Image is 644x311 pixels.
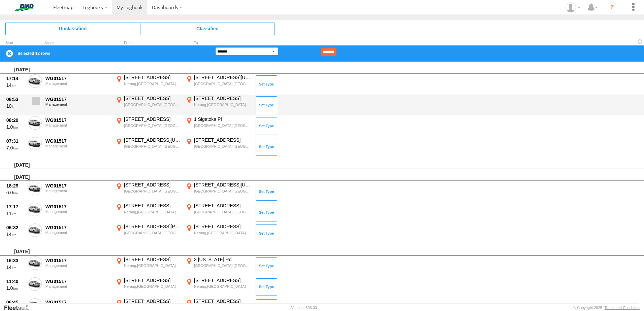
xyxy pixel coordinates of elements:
[115,203,182,222] label: Click to View Event Location
[45,299,111,305] div: WG01517
[6,103,25,109] div: 10
[115,95,182,115] label: Click to View Event Location
[124,116,181,122] div: [STREET_ADDRESS]
[124,189,181,194] div: [GEOGRAPHIC_DATA],[GEOGRAPHIC_DATA]
[291,306,317,310] div: Version: 306.00
[124,144,181,149] div: [GEOGRAPHIC_DATA],[GEOGRAPHIC_DATA]
[124,263,181,268] div: Nerang,[GEOGRAPHIC_DATA]
[115,41,182,45] div: From
[194,189,251,194] div: [GEOGRAPHIC_DATA],[GEOGRAPHIC_DATA]
[6,82,25,88] div: 14
[5,23,140,35] span: Click to view Unclassified Trips
[185,137,252,157] label: Click to View Event Location
[573,306,640,310] div: © Copyright 2025 -
[256,117,277,135] button: Click to Set
[124,223,181,230] div: [STREET_ADDRESS][PERSON_NAME]
[256,204,277,221] button: Click to Set
[6,117,25,123] div: 08:20
[6,299,25,305] div: 06:45
[185,223,252,243] label: Click to View Event Location
[115,277,182,297] label: Click to View Event Location
[194,137,251,143] div: [STREET_ADDRESS]
[45,117,111,123] div: WG01517
[45,224,111,231] div: WG01517
[6,183,25,189] div: 18:29
[5,49,13,58] label: Clear Selection
[124,203,181,209] div: [STREET_ADDRESS]
[45,75,111,81] div: WG01517
[256,138,277,155] button: Click to Set
[124,182,181,188] div: [STREET_ADDRESS]
[605,306,640,310] a: Terms and Conditions
[194,144,251,149] div: [GEOGRAPHIC_DATA],[GEOGRAPHIC_DATA]
[4,304,35,311] a: Visit our Website
[194,277,251,283] div: [STREET_ADDRESS]
[45,123,111,127] div: Management
[45,204,111,210] div: WG01517
[194,81,251,86] div: [GEOGRAPHIC_DATA],[GEOGRAPHIC_DATA]
[185,74,252,94] label: Click to View Event Location
[6,96,25,102] div: 08:53
[6,75,25,81] div: 17:14
[256,183,277,200] button: Click to Set
[45,96,111,102] div: WG01517
[194,182,251,188] div: [STREET_ADDRESS][US_STATE]
[194,231,251,235] div: Nerang,[GEOGRAPHIC_DATA]
[6,210,25,216] div: 11
[194,203,251,209] div: [STREET_ADDRESS]
[45,102,111,106] div: Management
[124,231,181,235] div: [GEOGRAPHIC_DATA],[GEOGRAPHIC_DATA]
[45,284,111,288] div: Management
[45,210,111,214] div: Management
[45,81,111,85] div: Management
[256,224,277,242] button: Click to Set
[185,182,252,201] label: Click to View Event Location
[563,2,583,12] div: Keegan Neal
[45,189,111,193] div: Management
[6,145,25,151] div: 7.0
[124,277,181,283] div: [STREET_ADDRESS]
[194,74,251,80] div: [STREET_ADDRESS][US_STATE]
[140,23,275,35] span: Click to view Classified Trips
[45,138,111,144] div: WG01517
[115,116,182,136] label: Click to View Event Location
[6,257,25,264] div: 16:33
[124,298,181,304] div: [STREET_ADDRESS]
[7,4,42,11] img: bmd-logo.svg
[124,137,181,143] div: [STREET_ADDRESS][US_STATE]
[6,138,25,144] div: 07:31
[6,278,25,284] div: 11:40
[124,74,181,80] div: [STREET_ADDRESS]
[5,41,26,45] div: Click to Sort
[194,256,251,263] div: 3 [US_STATE] Rd
[45,183,111,189] div: WG01517
[256,278,277,296] button: Click to Set
[185,256,252,276] label: Click to View Event Location
[6,124,25,130] div: 1.0
[194,210,251,214] div: [GEOGRAPHIC_DATA],[GEOGRAPHIC_DATA]
[124,284,181,289] div: Nerang,[GEOGRAPHIC_DATA]
[6,189,25,196] div: 6.0
[6,231,25,237] div: 14
[45,278,111,284] div: WG01517
[194,116,251,122] div: 1 Sigatoka Pl
[6,285,25,291] div: 1.0
[6,224,25,231] div: 06:32
[115,182,182,201] label: Click to View Event Location
[124,256,181,263] div: [STREET_ADDRESS]
[194,263,251,268] div: [GEOGRAPHIC_DATA],[GEOGRAPHIC_DATA]
[194,102,251,107] div: Nerang,[GEOGRAPHIC_DATA]
[124,102,181,107] div: [GEOGRAPHIC_DATA],[GEOGRAPHIC_DATA]
[124,210,181,214] div: Nerang,[GEOGRAPHIC_DATA]
[45,264,111,268] div: Management
[185,116,252,136] label: Click to View Event Location
[194,298,251,304] div: [STREET_ADDRESS]
[124,81,181,86] div: Nerang,[GEOGRAPHIC_DATA]
[6,264,25,270] div: 14
[636,38,644,45] span: Refresh
[115,137,182,157] label: Click to View Event Location
[115,256,182,276] label: Click to View Event Location
[124,95,181,101] div: [STREET_ADDRESS]
[185,203,252,222] label: Click to View Event Location
[194,95,251,101] div: [STREET_ADDRESS]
